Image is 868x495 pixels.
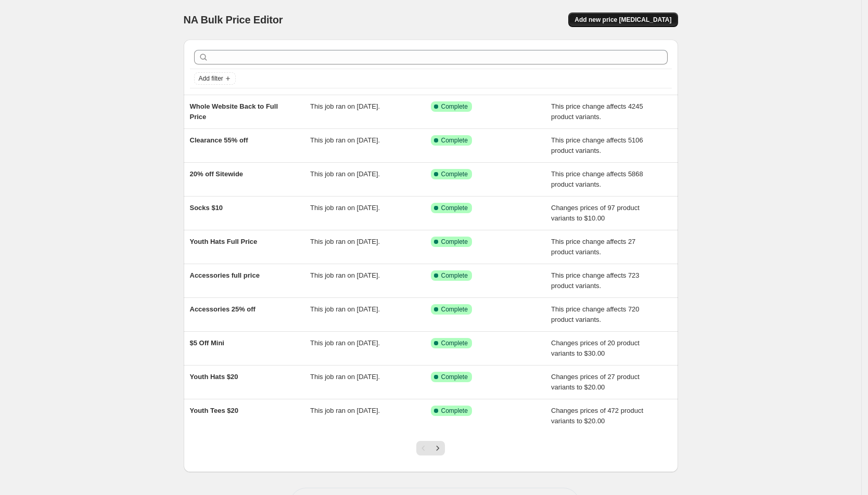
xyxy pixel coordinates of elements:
button: Add filter [194,72,236,85]
span: Complete [441,271,468,280]
span: This job ran on [DATE]. [310,204,380,212]
span: This job ran on [DATE]. [310,136,380,144]
span: Socks $10 [190,204,223,212]
span: This job ran on [DATE]. [310,238,380,245]
span: This price change affects 723 product variants. [551,271,640,290]
span: Changes prices of 472 product variants to $20.00 [551,407,643,425]
span: This job ran on [DATE]. [310,271,380,279]
span: This job ran on [DATE]. [310,102,380,110]
span: Add filter [199,74,223,83]
span: Changes prices of 97 product variants to $10.00 [551,204,640,222]
span: Accessories full price [190,271,260,279]
span: Youth Hats Full Price [190,238,258,245]
span: Complete [441,373,468,381]
span: This job ran on [DATE]. [310,305,380,313]
span: Complete [441,238,468,246]
span: Complete [441,407,468,415]
span: Add new price [MEDICAL_DATA] [575,16,671,24]
span: Complete [441,339,468,347]
span: Complete [441,102,468,111]
span: NA Bulk Price Editor [184,14,283,25]
span: Youth Tees $20 [190,407,238,414]
span: This job ran on [DATE]. [310,373,380,381]
span: This price change affects 720 product variants. [551,305,640,323]
span: Complete [441,305,468,314]
button: Next [430,441,445,455]
span: Complete [441,136,468,145]
span: 20% off Sitewide [190,170,244,178]
span: This price change affects 27 product variants. [551,238,635,256]
span: This price change affects 4245 product variants. [551,102,643,121]
span: This job ran on [DATE]. [310,170,380,178]
span: $5 Off Mini [190,339,224,347]
span: Whole Website Back to Full Price [190,102,278,121]
span: This job ran on [DATE]. [310,407,380,414]
span: Youth Hats $20 [190,373,238,381]
span: Accessories 25% off [190,305,256,313]
nav: Pagination [416,441,445,455]
span: Changes prices of 27 product variants to $20.00 [551,373,640,391]
span: Clearance 55% off [190,136,248,144]
span: Complete [441,204,468,212]
button: Add new price [MEDICAL_DATA] [568,12,678,27]
span: This job ran on [DATE]. [310,339,380,347]
span: Complete [441,170,468,178]
span: This price change affects 5106 product variants. [551,136,643,154]
span: This price change affects 5868 product variants. [551,170,643,188]
span: Changes prices of 20 product variants to $30.00 [551,339,640,357]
